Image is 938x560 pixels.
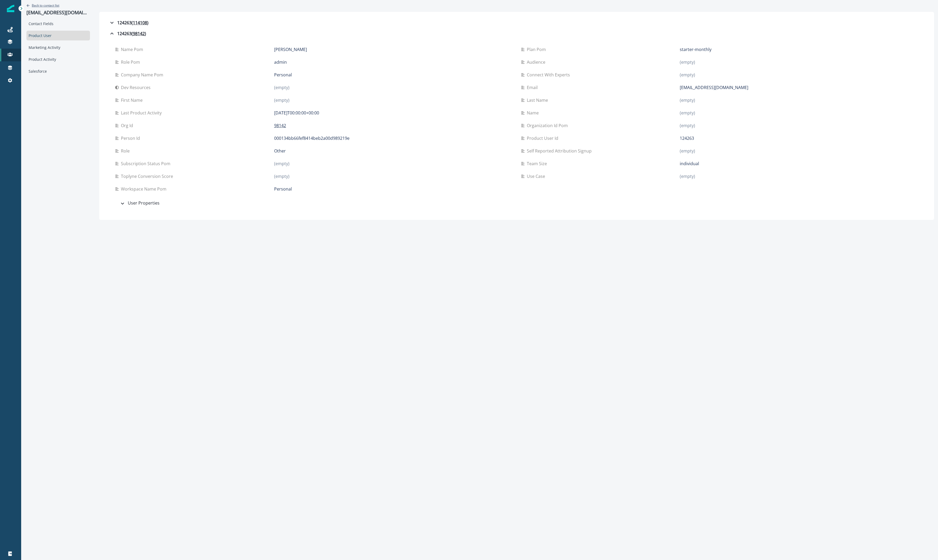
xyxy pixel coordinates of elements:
[527,110,541,116] p: Name
[274,160,289,167] p: (empty)
[109,30,146,37] div: 124263
[26,43,90,52] div: Marketing Activity
[115,198,918,209] button: User Properties
[680,160,699,167] p: individual
[680,110,695,116] p: (empty)
[145,30,146,37] p: )
[26,19,90,29] div: Contact Fields
[680,122,695,129] p: (empty)
[274,46,307,53] p: [PERSON_NAME]
[274,97,289,103] p: (empty)
[7,5,14,12] img: Inflection
[26,66,90,76] div: Salesforce
[274,110,319,116] p: [DATE]T00:00:00+00:00
[527,72,572,78] p: Connect with experts
[26,10,90,16] p: [EMAIL_ADDRESS][DOMAIN_NAME]
[527,173,547,179] p: Use case
[274,122,286,129] p: 98142
[680,72,695,78] p: (empty)
[680,173,695,179] p: (empty)
[274,84,289,91] p: (empty)
[121,135,142,141] p: Person id
[133,20,147,26] u: 114108
[105,17,929,28] button: 124263(114108)
[680,59,695,65] p: (empty)
[680,148,695,154] p: (empty)
[274,72,292,78] p: Personal
[26,54,90,64] div: Product Activity
[527,148,594,154] p: Self reported attribution signup
[105,28,929,39] button: 124263(98142)
[680,46,712,53] p: starter-monthly
[680,97,695,103] p: (empty)
[105,39,929,214] div: 124263(98142)
[121,173,175,179] p: Toplyne conversion score
[680,84,748,91] p: [EMAIL_ADDRESS][DOMAIN_NAME]
[121,84,153,91] p: Dev resources
[121,148,132,154] p: Role
[32,3,59,8] p: Back to contact list
[119,200,160,207] div: User Properties
[527,122,570,129] p: Organization id pom
[274,186,292,192] p: Personal
[274,148,286,154] p: Other
[274,59,287,65] p: admin
[274,173,289,179] p: (empty)
[133,30,145,37] u: 98142
[121,59,142,65] p: role pom
[527,97,550,103] p: Last name
[527,135,560,141] p: Product user id
[132,30,133,37] p: (
[680,135,694,141] p: 124263
[274,135,350,141] p: 000134bb66fef8414beb2a00d989219e
[121,160,173,167] p: Subscription status pom
[527,84,540,91] p: Email
[121,186,169,192] p: Workspace name pom
[132,20,133,26] p: (
[121,46,145,53] p: name pom
[109,20,148,26] div: 124263
[527,160,549,167] p: Team size
[121,97,145,103] p: First name
[121,72,165,78] p: Company name pom
[527,59,547,65] p: Audience
[121,122,135,129] p: Org id
[527,46,548,53] p: plan pom
[26,31,90,40] div: Product User
[121,110,164,116] p: Last product activity
[147,20,148,26] p: )
[26,3,59,8] button: Go back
